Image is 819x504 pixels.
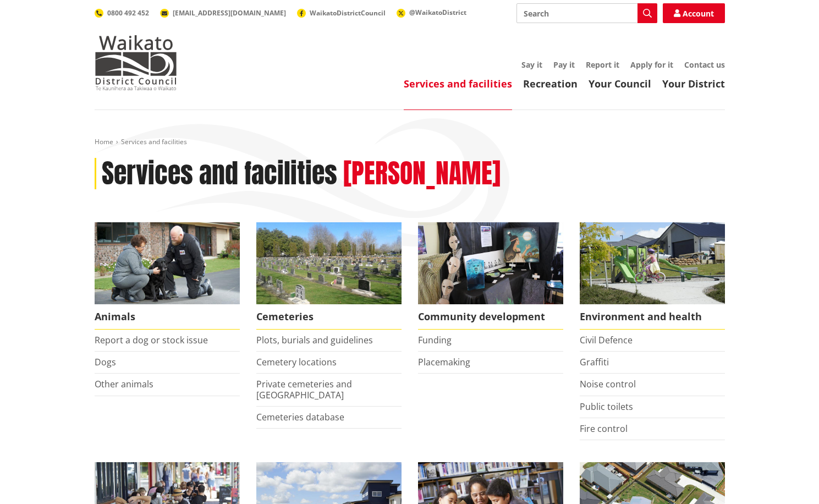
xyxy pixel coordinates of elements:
[580,356,609,368] a: Graffiti
[95,304,240,330] span: Animals
[297,8,386,18] a: WaikatoDistrictCouncil
[310,8,386,18] span: WaikatoDistrictCouncil
[107,8,149,18] span: 0800 492 452
[95,8,149,18] a: 0800 492 452
[397,8,466,17] a: @WaikatoDistrict
[580,423,628,435] a: Fire control
[95,137,113,146] a: Home
[418,222,563,330] a: Matariki Travelling Suitcase Art Exhibition Community development
[173,8,286,18] span: [EMAIL_ADDRESS][DOMAIN_NAME]
[409,8,466,17] span: @WaikatoDistrict
[662,77,725,90] a: Your District
[580,222,725,330] a: New housing in Pokeno Environment and health
[256,334,373,346] a: Plots, burials and guidelines
[516,3,657,23] input: Search input
[523,77,578,90] a: Recreation
[256,356,337,368] a: Cemetery locations
[589,77,651,90] a: Your Council
[256,378,352,401] a: Private cemeteries and [GEOGRAPHIC_DATA]
[160,8,286,18] a: [EMAIL_ADDRESS][DOMAIN_NAME]
[95,138,725,147] nav: breadcrumb
[102,158,337,190] h1: Services and facilities
[553,59,575,70] a: Pay it
[580,334,633,346] a: Civil Defence
[521,59,542,70] a: Say it
[580,401,633,413] a: Public toilets
[256,304,402,330] span: Cemeteries
[95,35,177,90] img: Waikato District Council - Te Kaunihera aa Takiwaa o Waikato
[418,222,563,304] img: Matariki Travelling Suitcase Art Exhibition
[663,3,725,23] a: Account
[95,222,240,304] img: Animal Control
[256,222,402,304] img: Huntly Cemetery
[95,356,116,368] a: Dogs
[418,304,563,330] span: Community development
[95,334,208,346] a: Report a dog or stock issue
[121,137,187,146] span: Services and facilities
[256,411,344,423] a: Cemeteries database
[586,59,619,70] a: Report it
[343,158,501,190] h2: [PERSON_NAME]
[95,222,240,330] a: Waikato District Council Animal Control team Animals
[684,59,725,70] a: Contact us
[95,378,153,390] a: Other animals
[404,77,512,90] a: Services and facilities
[580,378,636,390] a: Noise control
[418,334,452,346] a: Funding
[630,59,673,70] a: Apply for it
[418,356,470,368] a: Placemaking
[580,304,725,330] span: Environment and health
[256,222,402,330] a: Huntly Cemetery Cemeteries
[580,222,725,304] img: New housing in Pokeno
